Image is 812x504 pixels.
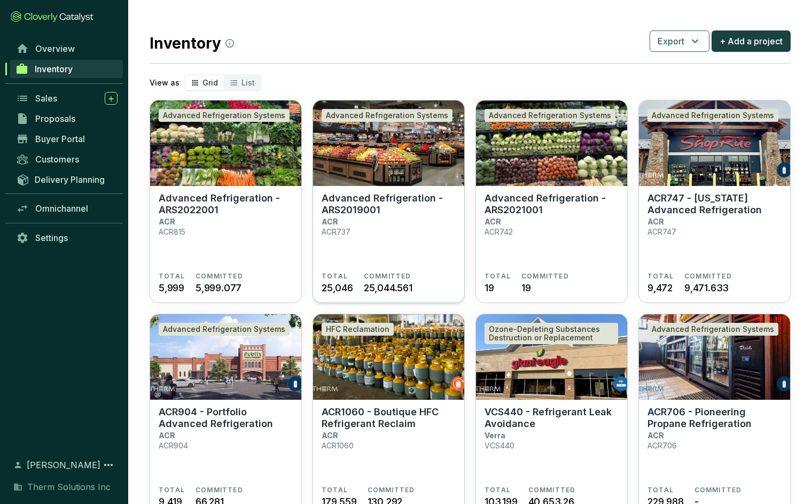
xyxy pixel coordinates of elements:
[159,441,188,450] p: ACR904
[10,60,123,78] a: Inventory
[694,486,742,494] span: COMMITTED
[639,100,790,186] img: ACR747 - New York Advanced Refrigeration
[11,170,123,188] a: Delivery Planning
[485,281,494,295] span: 19
[11,40,123,58] a: Overview
[35,43,75,54] span: Overview
[364,281,412,295] span: 25,044.561
[322,406,456,430] p: ACR1060 - Boutique HFC Refrigerant Reclaim
[476,314,627,400] img: VCS440 - Refrigerant Leak Avoidance
[196,281,241,295] span: 5,999.077
[647,227,676,236] p: ACR747
[647,406,782,430] p: ACR706 - Pioneering Propane Refrigeration
[11,110,123,128] a: Proposals
[485,486,511,494] span: TOTAL
[322,486,348,494] span: TOTAL
[322,441,354,450] p: ACR1060
[639,314,790,400] img: ACR706 - Pioneering Propane Refrigeration
[313,100,465,303] a: Advanced Refrigeration - ARS2019001Advanced Refrigeration SystemsAdvanced Refrigeration - ARS2019...
[159,227,185,236] p: ACR815
[150,100,302,303] a: Advanced Refrigeration - ARS2022001Advanced Refrigeration SystemsAdvanced Refrigeration - ARS2022...
[159,109,290,122] div: Advanced Refrigeration Systems
[196,486,243,494] span: COMMITTED
[684,281,729,295] span: 9,471.633
[313,100,464,186] img: Advanced Refrigeration - ARS2019001
[528,486,576,494] span: COMMITTED
[476,100,627,186] img: Advanced Refrigeration - ARS2021001
[364,272,411,281] span: COMMITTED
[647,109,778,122] div: Advanced Refrigeration Systems
[27,459,100,471] span: [PERSON_NAME]
[11,199,123,218] a: Omnichannel
[159,192,293,216] p: Advanced Refrigeration - ARS2022001
[647,431,664,440] p: ACR
[150,100,301,186] img: Advanced Refrigeration - ARS2022001
[159,431,175,440] p: ACR
[322,109,452,122] div: Advanced Refrigeration Systems
[485,441,514,450] p: VCS440
[322,281,353,295] span: 25,046
[322,323,394,336] div: HFC Reclamation
[485,109,615,122] div: Advanced Refrigeration Systems
[647,486,674,494] span: TOTAL
[150,32,234,55] h2: Inventory
[485,431,505,440] p: Verra
[485,323,618,344] div: Ozone-Depleting Substances Destruction or Replacement
[368,486,415,494] span: COMMITTED
[485,217,501,226] p: ACR
[35,134,85,144] span: Buyer Portal
[322,192,456,216] p: Advanced Refrigeration - ARS2019001
[202,78,218,87] span: Grid
[322,217,338,226] p: ACR
[11,229,123,247] a: Settings
[521,272,569,281] span: COMMITTED
[35,113,75,124] span: Proposals
[712,30,791,52] button: + Add a project
[35,154,79,165] span: Customers
[322,431,338,440] p: ACR
[159,406,293,430] p: ACR904 - Portfolio Advanced Refrigeration
[11,150,123,168] a: Customers
[241,78,255,87] span: List
[11,130,123,148] a: Buyer Portal
[35,232,68,243] span: Settings
[35,93,57,104] span: Sales
[684,272,732,281] span: COMMITTED
[35,64,73,74] span: Inventory
[638,100,791,303] a: ACR747 - New York Advanced RefrigerationAdvanced Refrigeration SystemsACR747 - [US_STATE] Advance...
[159,217,175,226] p: ACR
[485,272,511,281] span: TOTAL
[647,192,782,216] p: ACR747 - [US_STATE] Advanced Refrigeration
[159,486,185,494] span: TOTAL
[150,314,301,400] img: ACR904 - Portfolio Advanced Refrigeration
[650,30,709,52] button: Export
[647,272,674,281] span: TOTAL
[35,203,88,214] span: Omnichannel
[35,174,105,185] span: Delivery Planning
[485,227,513,236] p: ACR742
[475,100,628,303] a: Advanced Refrigeration - ARS2021001Advanced Refrigeration SystemsAdvanced Refrigeration - ARS2021...
[720,35,783,48] span: + Add a project
[658,35,684,48] span: Export
[647,323,778,336] div: Advanced Refrigeration Systems
[322,227,350,236] p: ACR737
[647,441,677,450] p: ACR706
[27,480,111,493] span: Therm Solutions Inc
[159,281,184,295] span: 5,999
[485,406,619,430] p: VCS440 - Refrigerant Leak Avoidance
[313,314,464,400] img: ACR1060 - Boutique HFC Refrigerant Reclaim
[647,217,664,226] p: ACR
[485,192,619,216] p: Advanced Refrigeration - ARS2021001
[196,272,243,281] span: COMMITTED
[184,74,262,91] div: segmented control
[159,323,290,336] div: Advanced Refrigeration Systems
[647,281,673,295] span: 9,472
[150,77,179,88] p: View as
[322,272,348,281] span: TOTAL
[159,272,185,281] span: TOTAL
[521,281,531,295] span: 19
[11,89,123,107] a: Sales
